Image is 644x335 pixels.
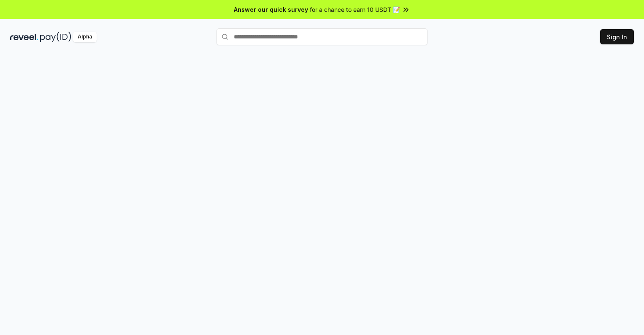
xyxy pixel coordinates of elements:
[73,32,97,42] div: Alpha
[234,5,308,14] span: Answer our quick survey
[10,32,38,42] img: reveel_dark
[40,32,71,42] img: pay_id
[600,29,634,44] button: Sign In
[310,5,400,14] span: for a chance to earn 10 USDT 📝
